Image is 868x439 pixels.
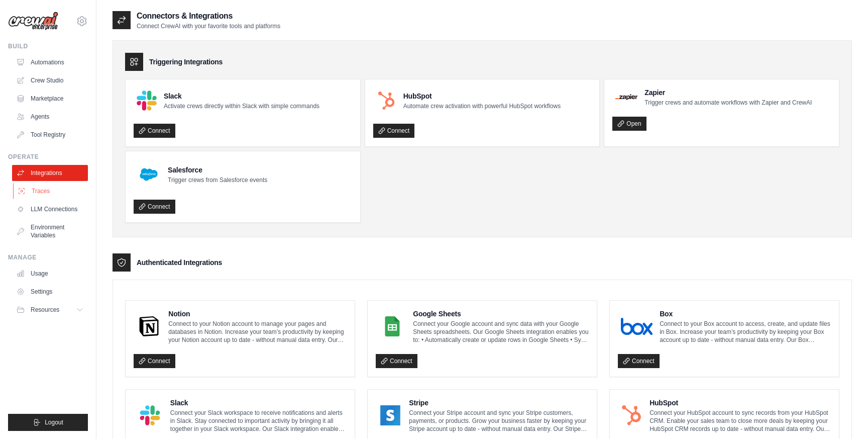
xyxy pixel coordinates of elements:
[12,165,88,181] a: Integrations
[12,201,88,217] a: LLM Connections
[134,124,175,138] a: Connect
[134,200,175,214] a: Connect
[12,91,88,107] a: Marketplace
[137,22,280,30] p: Connect CrewAI with your favorite tools and platforms
[168,176,267,184] p: Trigger crews from Salesforce events
[149,57,223,67] h3: Triggering Integrations
[134,354,175,368] a: Connect
[170,398,347,408] h4: Slack
[8,253,88,261] div: Manage
[12,284,88,300] a: Settings
[45,418,63,426] span: Logout
[31,306,59,314] span: Resources
[413,309,589,319] h4: Google Sheets
[13,183,89,199] a: Traces
[618,354,660,368] a: Connect
[164,91,319,101] h4: Slack
[8,414,88,431] button: Logout
[164,102,319,110] p: Activate crews directly within Slack with simple commands
[403,102,561,110] p: Automate crew activation with powerful HubSpot workflows
[168,309,347,319] h4: Notion
[413,320,589,344] p: Connect your Google account and sync data with your Google Sheets spreadsheets. Our Google Sheets...
[409,409,589,433] p: Connect your Stripe account and sync your Stripe customers, payments, or products. Grow your busi...
[12,54,88,70] a: Automations
[373,124,415,138] a: Connect
[137,162,161,187] img: Salesforce Logo
[12,302,88,318] button: Resources
[379,405,402,425] img: Stripe Logo
[137,257,222,268] h3: Authenticated Integrations
[137,10,280,22] h2: Connectors & Integrations
[12,72,88,89] a: Crew Studio
[379,316,406,336] img: Google Sheets Logo
[8,153,88,161] div: Operate
[12,109,88,125] a: Agents
[376,91,396,111] img: HubSpot Logo
[170,409,347,433] p: Connect your Slack workspace to receive notifications and alerts in Slack. Stay connected to impo...
[660,309,831,319] h4: Box
[137,316,161,336] img: Notion Logo
[644,87,812,98] h4: Zapier
[8,42,88,50] div: Build
[660,320,831,344] p: Connect to your Box account to access, create, and update files in Box. Increase your team’s prod...
[12,127,88,143] a: Tool Registry
[615,94,637,100] img: Zapier Logo
[8,12,58,31] img: Logo
[621,316,653,336] img: Box Logo
[649,409,831,433] p: Connect your HubSpot account to sync records from your HubSpot CRM. Enable your sales team to clo...
[621,405,642,425] img: HubSpot Logo
[12,266,88,282] a: Usage
[644,99,812,107] p: Trigger crews and automate workflows with Zapier and CrewAI
[137,405,163,425] img: Slack Logo
[403,91,561,101] h4: HubSpot
[612,117,646,131] a: Open
[649,398,831,408] h4: HubSpot
[409,398,589,408] h4: Stripe
[376,354,417,368] a: Connect
[12,219,88,243] a: Environment Variables
[137,91,157,111] img: Slack Logo
[168,165,267,175] h4: Salesforce
[168,320,347,344] p: Connect to your Notion account to manage your pages and databases in Notion. Increase your team’s...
